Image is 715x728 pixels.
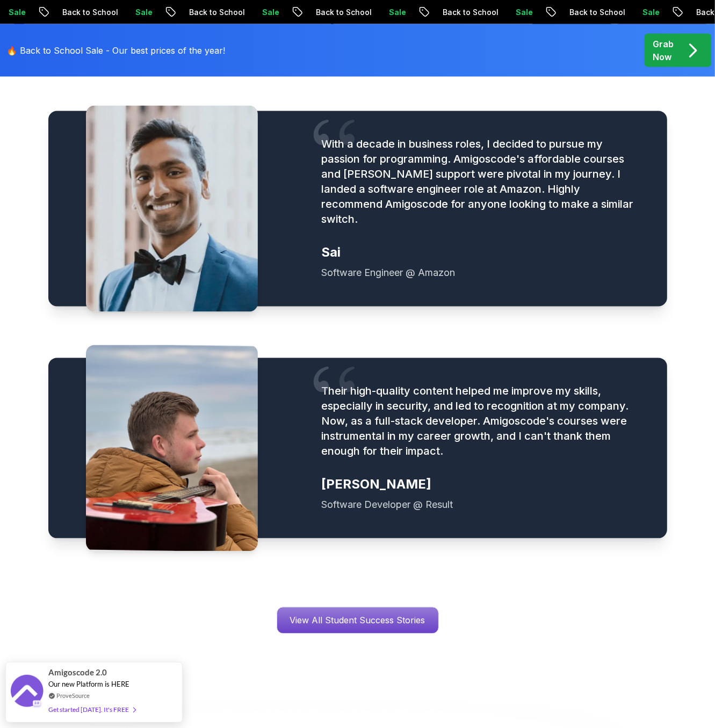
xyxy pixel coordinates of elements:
[54,7,127,18] p: Back to School
[127,7,161,18] p: Sale
[48,703,135,716] div: Get started [DATE]. It's FREE
[86,106,258,312] img: Sai testimonial
[180,7,254,18] p: Back to School
[277,608,438,634] p: View All Student Success Stories
[507,7,541,18] p: Sale
[56,691,90,700] a: ProveSource
[321,498,641,513] div: Software Developer @ Result
[380,7,415,18] p: Sale
[6,44,225,57] p: 🔥 Back to School Sale - Our best prices of the year!
[321,384,641,459] p: Their high-quality content helped me improve my skills, especially in security, and led to recogn...
[321,244,641,261] div: Sai
[434,7,507,18] p: Back to School
[11,675,43,710] img: provesource social proof notification image
[321,266,641,281] div: Software Engineer @ Amazon
[254,7,288,18] p: Sale
[561,7,634,18] p: Back to School
[634,7,668,18] p: Sale
[653,38,674,63] p: Grab Now
[321,476,641,493] div: [PERSON_NAME]
[277,607,439,634] a: View All Student Success Stories
[307,7,380,18] p: Back to School
[48,680,129,688] span: Our new Platform is HERE
[86,345,258,551] img: Amir testimonial
[48,666,107,679] span: Amigoscode 2.0
[321,137,641,227] p: With a decade in business roles, I decided to pursue my passion for programming. Amigoscode's aff...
